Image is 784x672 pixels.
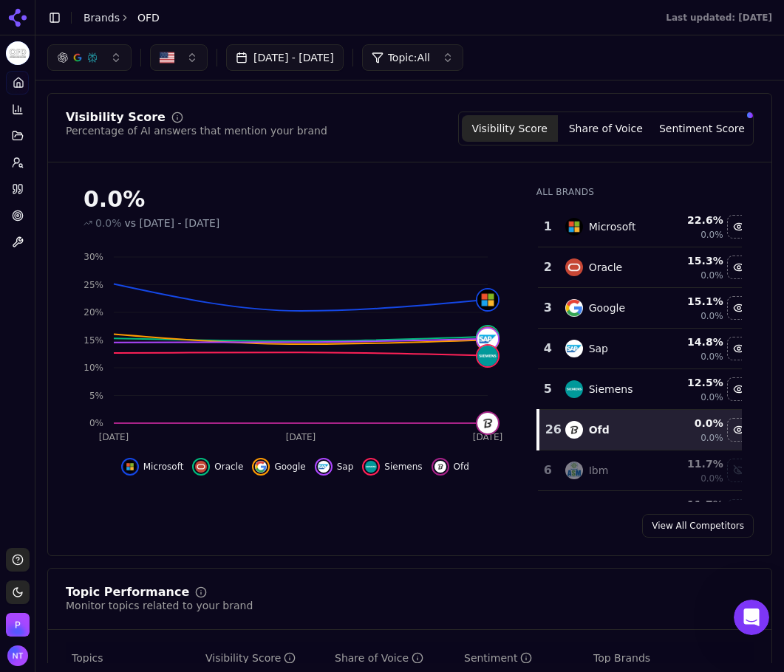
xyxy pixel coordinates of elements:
[6,41,30,65] img: OFD
[666,12,772,24] div: Last updated: [DATE]
[670,497,723,512] div: 11.7 %
[538,288,752,329] tr: 3googleGoogle15.1%0.0%Hide google data
[160,50,174,65] img: US
[70,484,82,496] button: Upload attachment
[544,218,550,236] div: 1
[231,6,259,34] button: Home
[83,335,103,346] tspan: 15%
[434,461,446,473] img: ofd
[558,115,654,142] button: Share of Voice
[589,422,610,437] div: Ofd
[454,461,469,473] span: Ofd
[701,270,723,281] span: 0.0%
[701,229,723,241] span: 0.0%
[565,218,583,236] img: microsoft
[121,458,184,476] button: Hide microsoft data
[95,216,122,230] span: 0.0%
[565,380,583,398] img: siemens
[727,418,751,442] button: Hide ofd data
[255,461,267,473] img: google
[565,340,583,357] img: sap
[701,351,723,363] span: 0.0%
[734,600,769,635] iframe: To enrich screen reader interactions, please activate Accessibility in Grammarly extension settings
[6,613,30,637] img: Perrill
[252,458,305,476] button: Hide google data
[274,461,305,473] span: Google
[701,473,723,484] span: 0.0%
[727,215,751,239] button: Hide microsoft data
[83,12,120,24] a: Brands
[335,651,423,665] div: Share of Voice
[66,598,253,613] div: Monitor topics related to your brand
[83,186,507,213] div: 0.0%
[727,499,751,523] button: Show amazon data
[670,253,723,268] div: 15.3 %
[205,651,296,665] div: Visibility Score
[642,514,754,538] a: View All Competitors
[66,112,166,123] div: Visibility Score
[259,6,286,32] div: Close
[670,335,723,349] div: 14.8 %
[72,651,103,665] span: Topics
[464,651,532,665] div: Sentiment
[727,296,751,320] button: Hide google data
[477,346,498,366] img: siemens
[538,247,752,288] tr: 2oracleOracle15.3%0.0%Hide oracle data
[195,461,207,473] img: oracle
[7,645,28,666] button: Open user button
[83,252,103,262] tspan: 30%
[701,432,723,444] span: 0.0%
[589,301,625,315] div: Google
[536,186,742,198] div: All Brands
[477,413,498,433] img: ofd
[432,458,469,476] button: Hide ofd data
[99,432,129,442] tspan: [DATE]
[89,391,103,401] tspan: 5%
[727,337,751,360] button: Hide sap data
[477,289,498,310] img: microsoft
[589,341,608,356] div: Sap
[565,258,583,276] img: oracle
[544,340,550,357] div: 4
[66,586,189,598] div: Topic Performance
[654,115,750,142] button: Sentiment Score
[214,461,243,473] span: Oracle
[23,484,35,496] button: Emoji picker
[47,484,58,496] button: Gif picker
[544,380,550,398] div: 5
[83,307,103,318] tspan: 20%
[66,123,327,138] div: Percentage of AI answers that mention your brand
[462,115,558,142] button: Visibility Score
[589,463,609,478] div: Ibm
[589,260,623,275] div: Oracle
[473,432,503,442] tspan: [DATE]
[538,369,752,410] tr: 5siemensSiemens12.5%0.0%Hide siemens data
[226,44,344,71] button: [DATE] - [DATE]
[124,461,136,473] img: microsoft
[538,450,752,491] tr: 6ibmIbm11.7%0.0%Show ibm data
[544,462,550,479] div: 6
[565,299,583,317] img: google
[701,391,723,403] span: 0.0%
[670,294,723,309] div: 15.1 %
[384,461,422,473] span: Siemens
[589,382,633,397] div: Siemens
[727,377,751,401] button: Hide siemens data
[7,645,28,666] img: Nate Tower
[727,459,751,482] button: Show ibm data
[593,651,650,665] span: Top Brands
[670,416,723,431] div: 0.0 %
[701,310,723,322] span: 0.0%
[125,216,220,230] span: vs [DATE] - [DATE]
[565,462,583,479] img: ibm
[83,280,103,290] tspan: 25%
[538,410,752,450] tr: 26ofdOfd0.0%0.0%Hide ofd data
[544,258,550,276] div: 2
[388,50,430,65] span: Topic: All
[362,458,422,476] button: Hide siemens data
[6,613,30,637] button: Open organization switcher
[544,299,550,317] div: 3
[89,418,103,428] tspan: 0%
[545,421,550,439] div: 26
[143,461,184,473] span: Microsoft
